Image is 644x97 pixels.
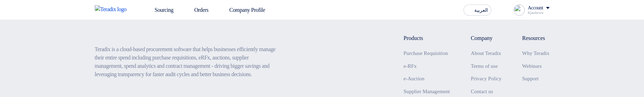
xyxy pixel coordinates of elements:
[139,2,179,18] a: Sourcing
[528,11,549,15] div: Kjasdwww
[404,50,448,56] a: Purchase Requisition
[404,34,450,42] li: Products
[471,63,498,69] a: Terms of use
[528,5,543,11] div: Account
[522,34,549,42] li: Resources
[404,63,417,69] a: e-RFx
[471,89,493,94] a: Contact us
[471,76,501,81] a: Privacy Policy
[474,8,488,13] span: العربية
[522,76,539,81] a: Support
[404,89,450,94] a: Supplier Management
[95,45,277,79] p: Teradix is a cloud-based procurement software that helps businesses efficiently manage their enti...
[179,2,214,18] a: Orders
[471,50,501,56] a: About Teradix
[463,5,491,16] button: العربية
[514,5,525,16] img: profile_test.png
[522,50,549,56] a: Why Teradix
[214,2,271,18] a: Company Profile
[404,76,424,81] a: e-Auction
[522,63,542,69] a: Webinars
[471,34,501,42] li: Company
[95,5,131,14] img: Teradix logo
